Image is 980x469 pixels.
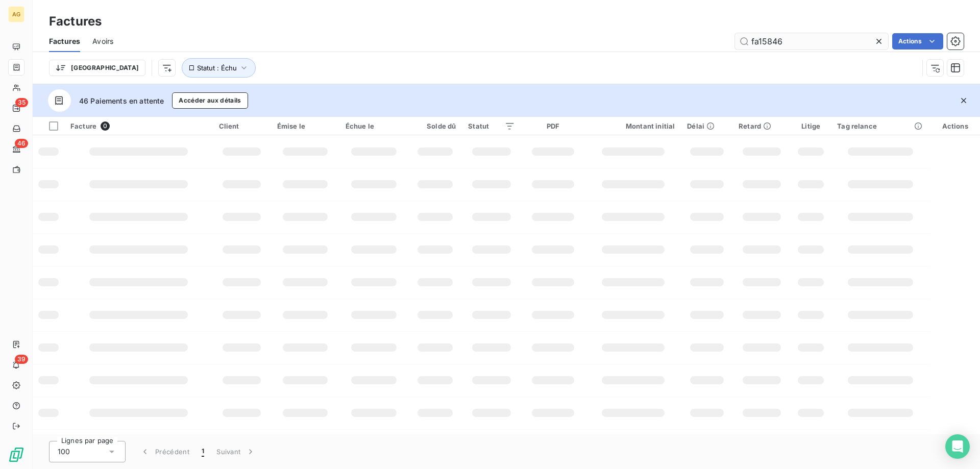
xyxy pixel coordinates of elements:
span: 46 [15,139,28,148]
h3: Factures [49,12,102,31]
span: 100 [58,447,70,457]
button: 1 [195,441,210,462]
div: Open Intercom Messenger [945,434,970,459]
button: Actions [892,33,943,50]
div: Actions [937,122,974,130]
span: Avoirs [92,36,113,46]
span: Facture [70,122,96,130]
button: Précédent [134,441,195,462]
span: 39 [15,355,28,364]
div: Litige [797,122,825,130]
button: Statut : Échu [182,58,256,78]
span: Factures [49,36,80,46]
button: Suivant [210,441,262,462]
div: Tag relance [837,122,924,130]
div: Émise le [277,122,333,130]
button: Accéder aux détails [172,92,248,109]
span: 1 [202,447,204,457]
div: Montant initial [592,122,675,130]
div: Échue le [346,122,402,130]
div: Retard [739,122,785,130]
img: Logo LeanPay [8,447,24,463]
div: Client [219,122,265,130]
div: Solde dû [414,122,456,130]
span: 46 Paiements en attente [79,95,164,106]
div: PDF [527,122,579,130]
input: Rechercher [735,33,888,50]
span: 0 [101,121,110,131]
div: Statut [468,122,514,130]
span: 35 [15,98,28,107]
div: Délai [687,122,726,130]
button: [GEOGRAPHIC_DATA] [49,60,145,76]
span: Statut : Échu [197,64,237,72]
div: AG [8,6,24,22]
